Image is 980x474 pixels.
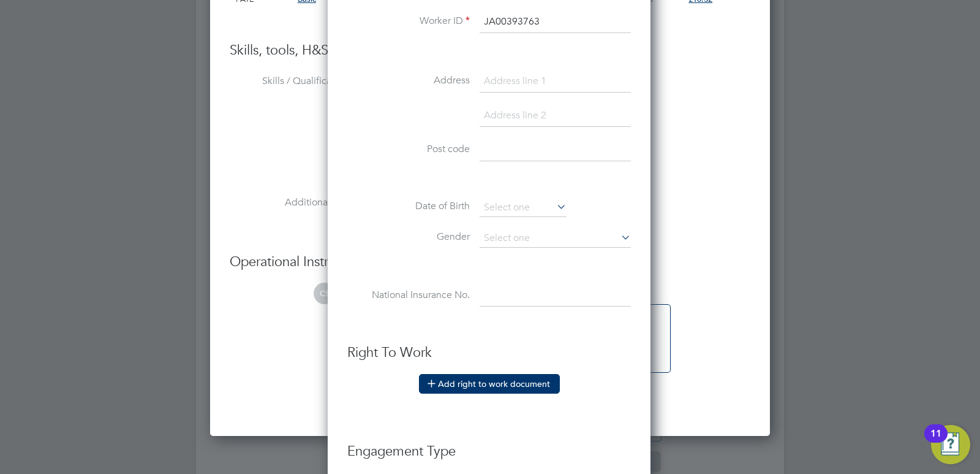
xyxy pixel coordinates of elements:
[930,434,941,449] div: 11
[347,344,631,362] h3: Right To Work
[480,229,631,248] input: Select one
[419,374,560,394] button: Add right to work document
[347,15,470,28] label: Worker ID
[230,136,352,148] label: Tools
[480,71,631,93] input: Address line 1
[347,289,470,302] label: National Insurance No.
[347,430,631,461] h3: Engagement Type
[230,253,750,271] h3: Operational Instructions & Comments
[931,425,970,464] button: Open Resource Center, 11 new notifications
[480,105,631,127] input: Address line 2
[347,231,470,243] label: Gender
[480,199,567,217] input: Select one
[347,200,470,213] label: Date of Birth
[230,42,750,59] h3: Skills, tools, H&S
[347,74,470,87] label: Address
[347,143,470,156] label: Post code
[230,75,352,88] label: Skills / Qualifications
[314,283,335,304] span: CS
[230,196,352,209] label: Additional H&S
